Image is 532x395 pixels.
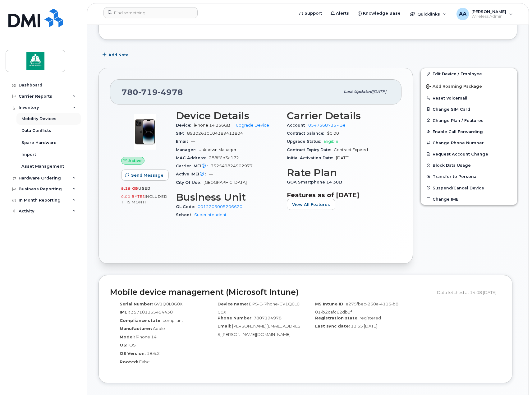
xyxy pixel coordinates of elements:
label: MS Intune ID: [315,301,345,307]
label: OS: [120,342,127,348]
button: Change SIM Card [421,104,517,115]
a: + Upgrade Device [233,123,269,128]
a: Superintendent [194,212,227,217]
a: 0012205005206620 [198,204,242,209]
label: Compliance state: [120,318,162,323]
span: 4978 [158,87,183,97]
label: Email: [218,323,231,329]
span: Enable Call Forwarding [433,129,483,134]
span: 0.00 Bytes [121,194,145,199]
span: Support [305,10,322,16]
button: Add Note [99,49,134,60]
span: 9.29 GB [121,186,138,191]
input: Find something... [103,7,198,18]
span: — [209,172,213,176]
span: Alerts [336,10,349,16]
h3: Business Unit [176,192,279,203]
label: Last sync date: [315,323,350,329]
span: Change Plan / Features [433,118,484,123]
span: e275fbec-230a-4115-b801-b2cafc62db9f [315,301,398,315]
span: iPhone 14 256GB [194,123,230,128]
span: used [138,186,151,191]
span: View All Features [292,202,330,207]
div: Quicklinks [406,8,451,20]
label: Registration state: [315,315,359,321]
button: Change IMEI [421,193,517,205]
h3: Device Details [176,110,279,121]
span: Contract Expiry Date [287,147,334,152]
button: Suspend/Cancel Device [421,182,517,193]
span: included this month [121,194,167,204]
label: Rooted: [120,359,138,365]
span: Initial Activation Date [287,156,336,160]
span: [PERSON_NAME] [471,9,506,14]
span: Contract Expired [334,147,368,152]
span: Account [287,123,308,128]
button: Enable Call Forwarding [421,126,517,137]
span: 7807194978 [254,315,282,320]
span: Last updated [344,89,372,94]
span: Contract balance [287,131,327,136]
span: GV1Q0L0G0X [154,301,183,306]
label: OS Version: [120,351,146,356]
label: Model: [120,334,135,340]
span: iOS [128,342,136,347]
label: Manufacturer: [120,326,152,332]
button: Add Roaming Package [421,80,517,92]
button: View All Features [287,199,335,210]
span: Quicklinks [417,12,440,16]
span: False [139,359,150,364]
span: GOA Smartphone 14 30D [287,180,345,184]
span: $0.00 [327,131,339,136]
button: Block Data Usage [421,160,517,171]
span: Apple [153,326,165,331]
a: Alerts [326,7,353,20]
span: Upgrade Status [287,139,324,144]
span: registered [360,315,381,320]
button: Request Account Change [421,148,517,160]
span: [PERSON_NAME][EMAIL_ADDRESS][PERSON_NAME][DOMAIN_NAME] [218,323,300,337]
span: AA [459,10,466,18]
span: compliant [163,318,183,323]
span: GL Code [176,204,198,209]
span: Knowledge Base [363,10,401,16]
span: MAC Address [176,156,209,160]
span: Active IMEI [176,172,209,176]
button: Change Plan / Features [421,115,517,126]
span: 719 [138,87,158,97]
span: Eligible [324,139,338,144]
button: Change Phone Number [421,137,517,148]
h3: Features as of [DATE] [287,191,390,199]
h3: Rate Plan [287,167,390,178]
span: — [191,139,195,144]
span: Manager [176,147,199,152]
span: 357181335494438 [131,309,173,314]
span: City Of Use [176,180,204,185]
a: Edit Device / Employee [421,68,517,79]
div: Alyssa Alvarado [452,8,517,20]
span: 780 [122,87,183,97]
span: 89302610104389413804 [187,131,243,136]
button: Reset Voicemail [421,92,517,104]
img: image20231002-3703462-njx0qo.jpeg [126,113,163,151]
a: Support [295,7,326,20]
span: 13:35 [DATE] [351,323,377,328]
label: Device name: [218,301,248,307]
span: iPhone 14 [136,334,157,339]
span: 18.6.2 [147,351,160,356]
span: SIM [176,131,187,136]
button: Transfer to Personal [421,171,517,182]
span: 352549824902977 [211,164,253,168]
span: Send Message [131,172,163,178]
span: [GEOGRAPHIC_DATA] [204,180,247,185]
span: [DATE] [372,89,386,94]
a: 0547568735 - Bell [308,123,347,128]
span: Device [176,123,194,128]
span: 288ff6b3c172 [209,156,239,160]
label: IMEI: [120,309,130,315]
span: Suspend/Cancel Device [433,185,484,190]
button: Send Message [121,170,169,181]
span: Email [176,139,191,144]
label: Phone Number: [218,315,253,321]
span: School [176,212,194,217]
